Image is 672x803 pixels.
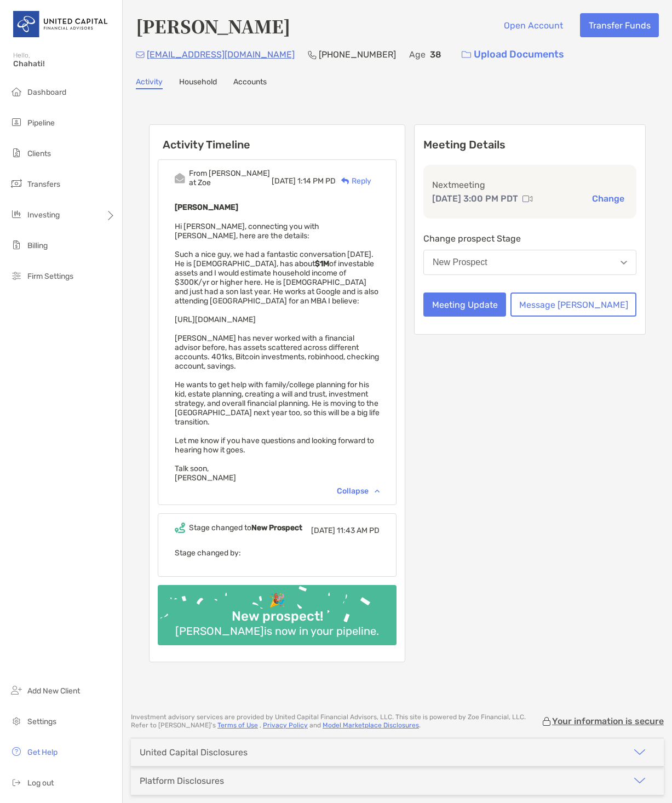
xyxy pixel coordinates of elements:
[10,269,23,282] img: firm-settings icon
[633,745,646,759] img: icon arrow
[27,210,60,220] span: Investing
[27,717,56,726] span: Settings
[375,489,380,492] img: Chevron icon
[552,716,664,726] p: Your information is secure
[510,292,636,317] button: Message [PERSON_NAME]
[175,546,380,560] p: Stage changed by:
[27,241,48,250] span: Billing
[10,116,23,129] img: pipeline icon
[432,192,518,205] p: [DATE] 3:00 PM PDT
[175,222,380,483] span: Hi [PERSON_NAME], connecting you with [PERSON_NAME], here are the details: Such a nice guy, we ha...
[337,526,380,535] span: 11:43 AM PD
[423,250,636,275] button: New Prospect
[136,51,145,58] img: Email Icon
[10,684,23,697] img: add_new_client icon
[175,203,238,212] b: [PERSON_NAME]
[27,118,55,128] span: Pipeline
[423,292,506,317] button: Meeting Update
[423,138,636,152] p: Meeting Details
[621,261,627,265] img: Open dropdown arrow
[27,180,60,189] span: Transfers
[175,523,185,533] img: Event icon
[27,686,80,696] span: Add New Client
[462,51,471,59] img: button icon
[10,745,23,758] img: get-help icon
[175,173,185,183] img: Event icon
[337,486,380,496] div: Collapse
[522,194,532,203] img: communication type
[171,624,383,638] div: [PERSON_NAME] is now in your pipeline.
[10,85,23,98] img: dashboard icon
[319,48,396,61] p: [PHONE_NUMBER]
[10,208,23,221] img: investing icon
[432,178,628,192] p: Next meeting
[341,177,349,185] img: Reply icon
[433,257,487,267] div: New Prospect
[10,776,23,789] img: logout icon
[272,176,296,186] span: [DATE]
[336,175,371,187] div: Reply
[10,177,23,190] img: transfers icon
[27,748,58,757] span: Get Help
[27,149,51,158] span: Clients
[13,59,116,68] span: Chahati!
[589,193,628,204] button: Change
[189,523,302,532] div: Stage changed to
[430,48,441,61] p: 38
[495,13,571,37] button: Open Account
[251,523,302,532] b: New Prospect
[227,609,328,624] div: New prospect!
[27,778,54,788] span: Log out
[455,43,571,66] a: Upload Documents
[633,774,646,787] img: icon arrow
[10,238,23,251] img: billing icon
[150,125,405,151] h6: Activity Timeline
[27,88,66,97] span: Dashboard
[265,593,290,609] div: 🎉
[27,272,73,281] span: Firm Settings
[10,714,23,727] img: settings icon
[140,776,224,786] div: Platform Disclosures
[13,4,109,44] img: United Capital Logo
[423,232,636,245] p: Change prospect Stage
[10,146,23,159] img: clients icon
[179,77,217,89] a: Household
[308,50,317,59] img: Phone Icon
[131,713,541,730] p: Investment advisory services are provided by United Capital Financial Advisors, LLC . This site i...
[580,13,659,37] button: Transfer Funds
[263,721,308,729] a: Privacy Policy
[217,721,258,729] a: Terms of Use
[311,526,335,535] span: [DATE]
[315,259,329,268] strong: $1M
[409,48,426,61] p: Age
[233,77,267,89] a: Accounts
[147,48,295,61] p: [EMAIL_ADDRESS][DOMAIN_NAME]
[136,13,290,38] h4: [PERSON_NAME]
[136,77,163,89] a: Activity
[189,169,272,187] div: From [PERSON_NAME] at Zoe
[323,721,419,729] a: Model Marketplace Disclosures
[140,747,248,758] div: United Capital Disclosures
[297,176,336,186] span: 1:14 PM PD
